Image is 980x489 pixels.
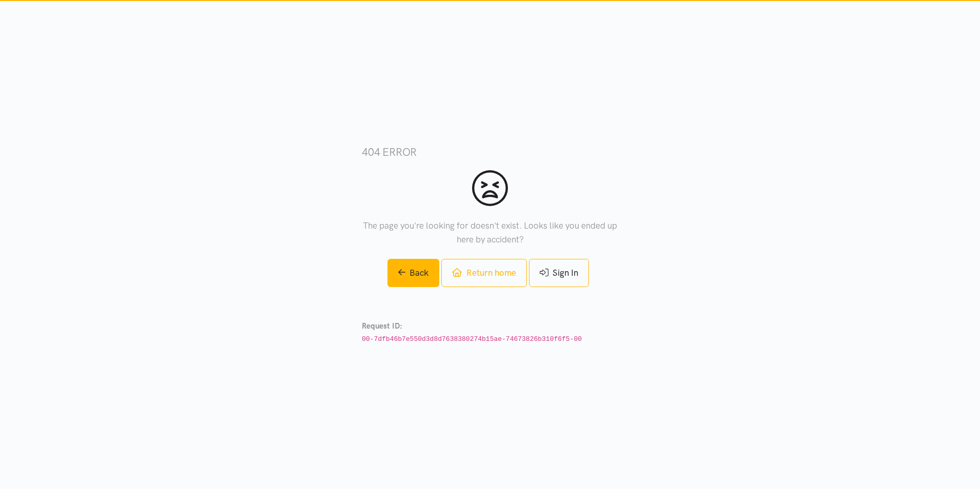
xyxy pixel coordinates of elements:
a: Return home [441,259,526,287]
p: The page you're looking for doesn't exist. Looks like you ended up here by accident? [362,219,618,247]
a: Sign In [529,259,589,287]
h3: 404 error [362,145,618,159]
code: 00-7dfb46b7e550d3d8d7638380274b15ae-74673826b310f6f5-00 [362,335,582,343]
strong: Request ID: [362,321,402,331]
a: Back [387,259,440,287]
